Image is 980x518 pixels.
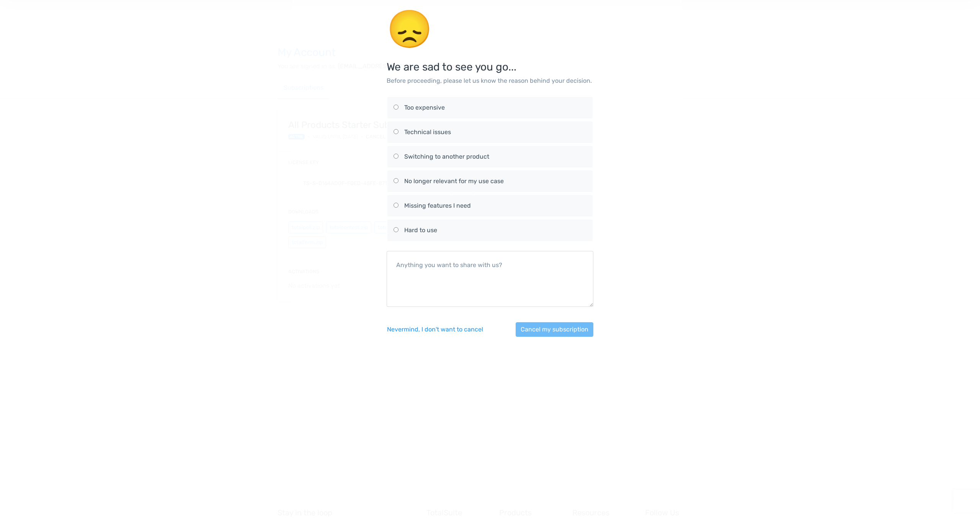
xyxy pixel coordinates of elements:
[516,322,593,337] button: Cancel my subscription
[394,220,586,241] label: Hard to use
[394,105,399,110] input: Too expensive Too expensive
[404,201,586,210] div: Missing features I need
[387,9,593,73] h3: We are sad to see you go...
[394,97,586,118] label: Too expensive
[394,178,399,183] input: No longer relevant for my use case No longer relevant for my use case
[394,195,586,216] label: Missing features I need
[404,103,586,112] div: Too expensive
[394,154,399,159] input: Switching to another product Switching to another product
[387,7,433,51] span: 😞
[394,170,586,192] label: No longer relevant for my use case
[404,128,586,137] div: Technical issues
[394,227,399,232] input: Hard to use Hard to use
[404,226,586,235] div: Hard to use
[404,152,586,161] div: Switching to another product
[394,203,399,208] input: Missing features I need Missing features I need
[394,129,399,134] input: Technical issues Technical issues
[394,146,586,167] label: Switching to another product
[387,76,593,85] p: Before proceeding, please let us know the reason behind your decision.
[404,177,586,186] div: No longer relevant for my use case
[394,121,586,143] label: Technical issues
[387,322,483,337] button: Nevermind, I don't want to cancel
